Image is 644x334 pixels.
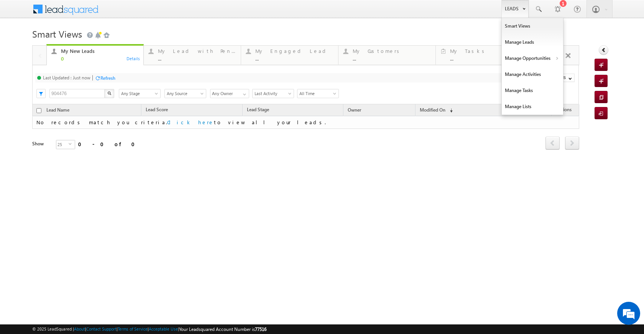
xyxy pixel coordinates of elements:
span: 77516 [255,326,266,332]
a: My Lead with Pending Tasks... [143,46,241,65]
a: next [565,137,579,150]
div: ... [450,56,528,61]
div: My Engaged Lead [255,48,333,54]
span: All Time [297,90,336,97]
a: All Time [297,89,339,98]
div: Refresh [100,75,115,81]
div: Chat with us now [40,40,129,50]
a: prev [545,137,560,150]
div: ... [255,56,333,61]
a: Show All Items [239,89,248,97]
textarea: Type your message and hit 'Enter' [10,71,140,230]
a: Manage Activities [502,66,563,82]
a: Manage Opportunities [502,50,563,66]
span: Owner [348,107,361,113]
a: Last Activity [252,89,294,98]
a: Lead Stage [243,105,273,115]
div: Owner Filter [210,89,248,98]
a: Click here [167,119,214,125]
a: My Tasks... [435,46,533,65]
span: © 2025 LeadSquared | | | | | [32,326,266,333]
div: 0 [61,56,139,61]
a: Contact Support [86,326,117,331]
a: Modified On (sorted descending) [416,105,457,115]
a: Any Source [164,89,206,98]
div: ... [353,56,431,61]
div: ... [158,56,236,61]
img: Search [107,91,111,95]
div: My Tasks [450,48,528,54]
span: prev [545,137,560,150]
a: My New Leads0Details [46,44,144,66]
div: Last Updated : Just now [43,75,90,81]
a: About [74,326,85,331]
a: Terms of Service [118,326,148,331]
span: Your Leadsquared Account Number is [179,326,266,332]
div: My Customers [353,48,431,54]
span: Modified On [420,107,445,113]
span: Lead Stage [247,107,269,112]
div: Show [32,140,50,147]
span: Actions [552,105,575,115]
span: Any Stage [119,90,158,97]
a: Any Stage [119,89,161,98]
span: Smart Views [32,28,82,40]
div: Minimize live chat window [126,4,144,22]
span: next [565,137,579,150]
div: Lead Stage Filter [119,89,161,98]
a: Lead Score [142,105,172,115]
span: 25 [56,140,69,149]
a: Manage Tasks [502,82,563,99]
span: Any Source [165,90,204,97]
span: select [69,142,75,146]
div: Details [126,55,141,62]
a: Manage Leads [502,34,563,50]
a: Lead Name [43,106,73,116]
a: My Customers... [338,46,436,65]
div: 0 - 0 of 0 [78,140,140,148]
div: My Lead with Pending Tasks [158,48,236,54]
div: Lead Source Filter [164,89,206,98]
span: (sorted descending) [447,107,453,114]
a: Manage Lists [502,99,563,115]
input: Check all records [36,108,41,113]
em: Start Chat [104,236,139,247]
span: Lead Score [146,107,168,112]
a: Smart Views [502,18,563,34]
span: Last Activity [253,90,291,97]
a: Acceptable Use [149,326,178,331]
input: Search Leads [49,89,105,98]
td: No records match you criteria. to view all your leads. [32,116,579,129]
img: d_60004797649_company_0_60004797649 [13,40,32,50]
div: My New Leads [61,48,139,54]
input: Type to Search [210,89,249,98]
a: My Engaged Lead... [241,46,338,65]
